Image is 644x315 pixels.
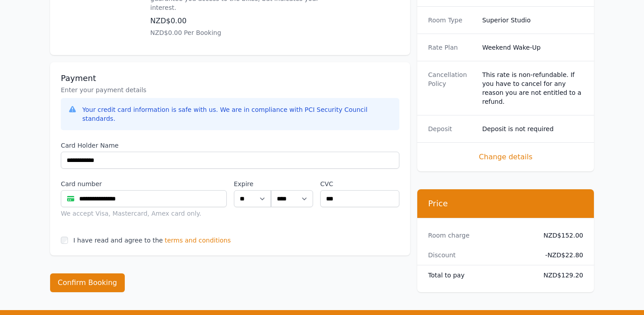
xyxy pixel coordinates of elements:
p: Enter your payment details [61,85,399,94]
dt: Room Type [428,16,475,25]
label: Card number [61,179,227,188]
h3: Price [428,198,583,209]
div: Your credit card information is safe with us. We are in compliance with PCI Security Council stan... [82,105,392,123]
h3: Payment [61,73,399,84]
dd: Superior Studio [482,16,583,25]
dt: Discount [428,251,529,260]
label: I have read and agree to the [73,237,163,244]
dd: NZD$129.20 [536,271,583,280]
dt: Room charge [428,231,529,240]
label: . [271,179,313,188]
dd: Deposit is not required [482,124,583,133]
p: NZD$0.00 [150,16,343,26]
dd: - NZD$22.80 [536,251,583,260]
span: Change details [428,152,583,162]
dt: Total to pay [428,271,529,280]
dd: NZD$152.00 [536,231,583,240]
dt: Cancellation Policy [428,70,475,106]
label: Card Holder Name [61,141,399,150]
div: We accept Visa, Mastercard, Amex card only. [61,209,227,218]
div: This rate is non-refundable. If you have to cancel for any reason you are not entitled to a refund. [482,70,583,106]
span: terms and conditions [165,236,231,245]
p: NZD$0.00 Per Booking [150,28,343,37]
dt: Rate Plan [428,43,475,52]
button: Confirm Booking [50,273,125,292]
dd: Weekend Wake-Up [482,43,583,52]
dt: Deposit [428,124,475,133]
label: Expire [234,179,271,188]
label: CVC [320,179,399,188]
